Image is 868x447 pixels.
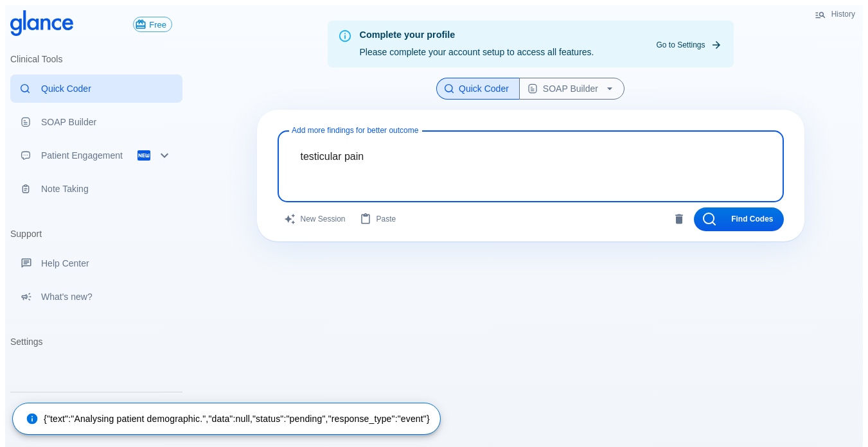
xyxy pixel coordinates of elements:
[436,78,520,100] button: Quick Coder
[133,17,182,32] a: Click to view or change your subscription
[10,283,182,311] div: Recent updates and feature releases
[10,326,182,357] li: Settings
[360,28,594,42] div: Complete your profile
[41,182,172,195] p: Note Taking
[10,141,182,170] div: Patient Reports & Referrals
[41,82,172,95] p: Quick Coder
[287,136,775,177] textarea: testicular pain
[41,149,136,162] p: Patient Engagement
[694,207,784,231] button: Find Codes
[669,209,689,229] button: Clear
[10,249,182,277] a: Get help from our support team
[41,116,172,128] p: SOAP Builder
[144,20,172,30] span: Free
[360,24,594,64] div: Please complete your account setup to access all features.
[10,398,182,442] div: [PERSON_NAME]albustan polyclinic
[133,17,172,32] button: Free
[10,175,182,203] a: Advanced note-taking
[26,407,430,430] div: {"text":"Analysing patient demographic.","data":null,"status":"pending","response_type":"event"}
[41,257,172,270] p: Help Center
[10,74,182,103] a: Moramiz: Find ICD10AM codes instantly
[808,5,863,24] button: History
[10,108,182,136] a: Docugen: Compose a clinical documentation in seconds
[10,218,182,249] li: Support
[10,44,182,74] li: Clinical Tools
[648,36,728,55] a: Go to Settings
[519,78,624,100] button: SOAP Builder
[278,207,353,231] button: Clears all inputs and results.
[353,207,404,231] button: Paste from clipboard
[41,290,172,303] p: What's new?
